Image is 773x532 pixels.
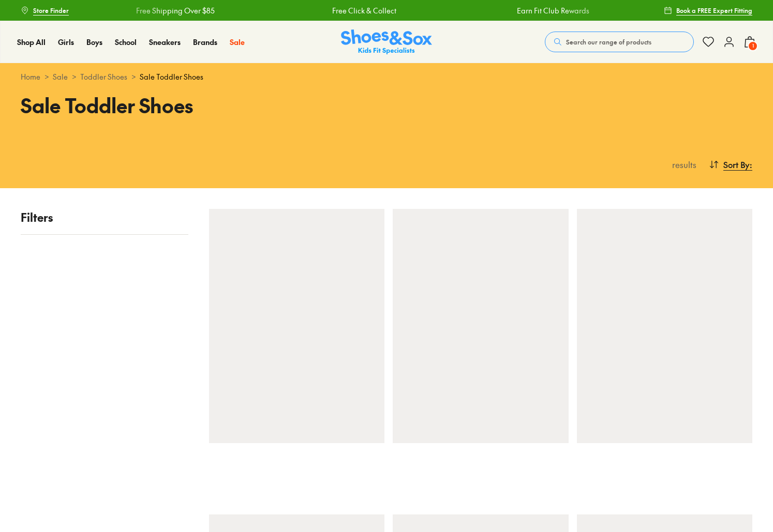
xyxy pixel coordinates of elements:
[341,29,432,55] img: SNS_Logo_Responsive.svg
[750,158,752,171] span: :
[21,71,40,82] a: Home
[676,6,752,15] span: Book a FREE Expert Fitting
[341,29,432,55] a: Shoes & Sox
[140,71,203,82] span: Sale Toddler Shoes
[53,71,68,82] a: Sale
[664,1,752,20] a: Book a FREE Expert Fitting
[21,71,752,82] div: > > >
[545,32,694,52] button: Search our range of products
[149,37,181,48] a: Sneakers
[21,209,188,226] p: Filters
[230,37,245,48] a: Sale
[80,71,127,82] a: Toddler Shoes
[668,158,696,171] p: results
[58,37,74,48] a: Girls
[566,37,651,47] span: Search our range of products
[21,1,69,20] a: Store Finder
[517,5,589,16] a: Earn Fit Club Rewards
[86,37,102,48] a: Boys
[33,6,69,15] span: Store Finder
[748,41,758,51] span: 1
[115,37,137,48] a: School
[136,5,215,16] a: Free Shipping Over $85
[21,90,374,120] h1: Sale Toddler Shoes
[17,37,46,48] a: Shop All
[723,158,750,171] span: Sort By
[744,31,756,53] button: 1
[332,5,396,16] a: Free Click & Collect
[193,37,217,48] a: Brands
[709,153,752,176] button: Sort By:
